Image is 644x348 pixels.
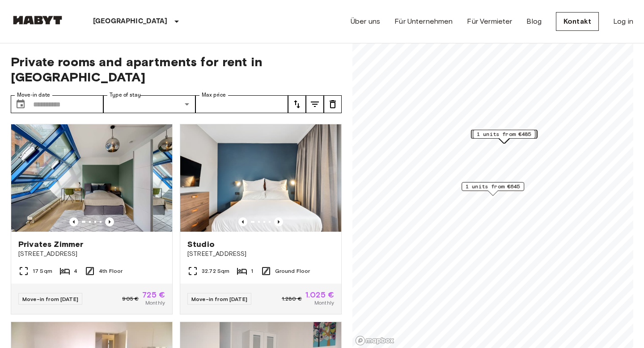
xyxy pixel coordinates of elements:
[74,267,77,275] span: 4
[462,182,524,196] div: Map marker
[472,130,538,144] div: Map marker
[251,267,253,275] span: 1
[394,16,453,27] a: Für Unternehmen
[274,217,283,226] button: Previous image
[11,54,342,85] span: Private rooms and apartments for rent in [GEOGRAPHIC_DATA]
[351,16,380,27] a: Über uns
[556,12,599,31] a: Kontakt
[355,335,394,346] a: Mapbox logo
[191,296,247,302] span: Move-in from [DATE]
[11,124,172,232] img: Marketing picture of unit DE-01-010-002-01HF
[238,217,247,226] button: Previous image
[12,95,30,113] button: Choose date
[110,91,141,99] label: Type of stay
[187,239,215,250] span: Studio
[17,91,50,99] label: Move-in date
[180,124,342,314] a: Marketing picture of unit DE-01-481-006-01Previous imagePrevious imageStudio[STREET_ADDRESS]32.72...
[122,295,139,303] span: 905 €
[18,239,83,250] span: Privates Zimmer
[187,250,334,259] span: [STREET_ADDRESS]
[282,295,302,303] span: 1.280 €
[69,217,78,226] button: Previous image
[93,16,168,27] p: [GEOGRAPHIC_DATA]
[467,16,512,27] a: Für Vermieter
[11,124,173,314] a: Marketing picture of unit DE-01-010-002-01HFPrevious imagePrevious imagePrivates Zimmer[STREET_AD...
[18,250,165,259] span: [STREET_ADDRESS]
[288,95,306,113] button: tune
[142,291,165,299] span: 725 €
[202,91,226,99] label: Max price
[324,95,342,113] button: tune
[22,296,78,302] span: Move-in from [DATE]
[180,124,341,232] img: Marketing picture of unit DE-01-481-006-01
[145,299,165,307] span: Monthly
[477,130,531,138] span: 1 units from €485
[471,130,537,144] div: Map marker
[526,16,542,27] a: Blog
[275,267,310,275] span: Ground Floor
[306,95,324,113] button: tune
[33,267,52,275] span: 17 Sqm
[314,299,334,307] span: Monthly
[99,267,123,275] span: 4th Floor
[105,217,114,226] button: Previous image
[473,130,535,144] div: Map marker
[305,291,334,299] span: 1.025 €
[613,16,633,27] a: Log in
[202,267,229,275] span: 32.72 Sqm
[466,182,520,191] span: 1 units from €645
[11,16,64,25] img: Habyt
